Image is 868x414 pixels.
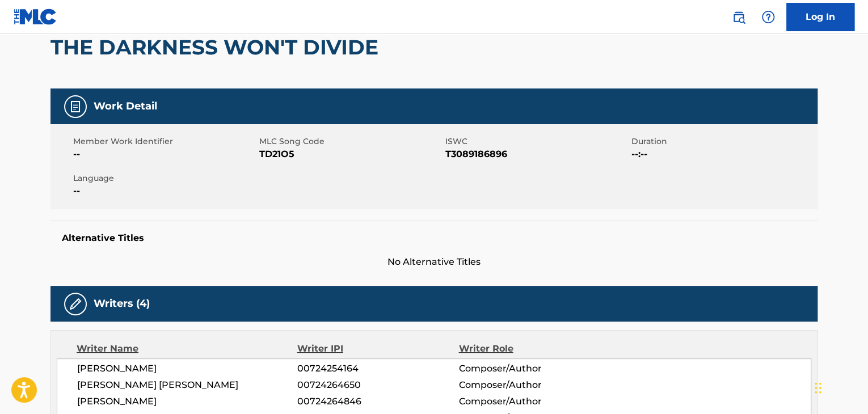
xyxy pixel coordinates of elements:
span: 00724264846 [297,395,458,408]
div: Writer Name [77,342,297,356]
div: Writer Role [458,342,605,356]
img: help [761,10,775,24]
span: 00724264650 [297,378,458,392]
div: Writer IPI [297,342,459,356]
span: Composer/Author [458,395,605,408]
span: ISWC [445,136,629,147]
a: Public Search [727,6,750,28]
span: [PERSON_NAME] [PERSON_NAME] [77,378,297,392]
span: [PERSON_NAME] [77,362,297,375]
span: TD21O5 [259,147,443,161]
div: Help [757,6,779,28]
span: Duration [631,136,815,147]
span: Language [73,172,256,184]
span: -- [73,147,256,161]
span: -- [73,184,256,198]
a: Log In [786,3,854,31]
img: search [732,10,745,24]
span: MLC Song Code [259,136,443,147]
span: Member Work Identifier [73,136,256,147]
span: --:-- [631,147,815,161]
img: MLC Logo [14,9,57,25]
span: Composer/Author [458,362,605,375]
span: 00724254164 [297,362,458,375]
div: Drag [815,371,821,405]
h5: Work Detail [94,100,157,113]
span: No Alternative Titles [50,255,818,269]
span: T3089186896 [445,147,629,161]
img: Writers [69,297,82,311]
iframe: Chat Widget [811,360,868,414]
img: Work Detail [69,100,82,113]
h2: THE DARKNESS WON'T DIVIDE [50,35,384,60]
h5: Writers (4) [94,297,150,310]
span: Composer/Author [458,378,605,392]
h5: Alternative Titles [62,233,806,244]
span: [PERSON_NAME] [77,395,297,408]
